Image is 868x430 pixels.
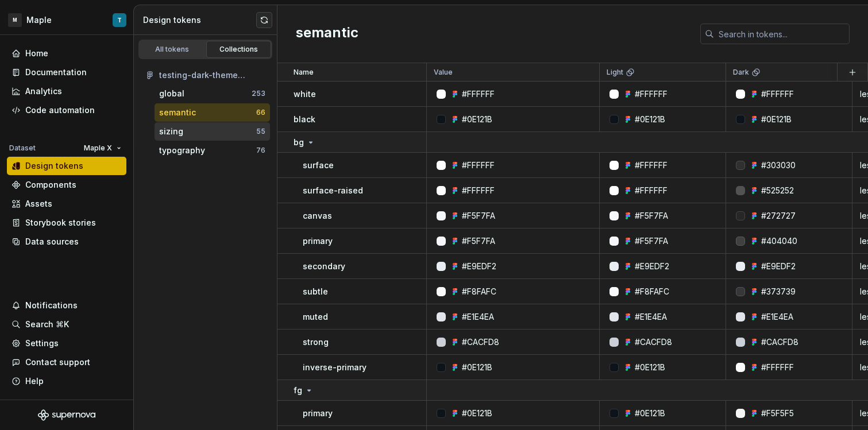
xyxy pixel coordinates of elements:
[7,101,126,119] a: Code automation
[303,362,367,373] p: inverse-primary
[462,408,492,419] div: #0E121B
[7,353,126,371] button: Contact support
[7,233,126,251] a: Data sources
[761,160,796,171] div: #303030
[303,286,328,297] p: subtle
[462,261,496,272] div: #E9EDF2
[155,103,270,122] button: semantic66
[761,286,796,297] div: #373739
[462,311,494,323] div: #E1E4EA
[761,408,794,419] div: #F5F5F5
[303,311,328,323] p: muted
[761,311,793,323] div: #E1E4EA
[294,114,315,125] p: black
[210,45,268,54] div: Collections
[25,86,62,97] div: Analytics
[143,14,256,26] div: Design tokens
[303,185,363,196] p: surface-raised
[159,145,205,156] div: typography
[79,140,126,156] button: Maple X
[714,24,850,44] input: Search in tokens...
[159,107,196,118] div: semantic
[7,296,126,315] button: Notifications
[635,210,668,222] div: #F5F7FA
[155,122,270,141] button: sizing55
[25,357,90,368] div: Contact support
[303,336,329,348] p: strong
[294,88,316,100] p: white
[635,261,669,272] div: #E9EDF2
[7,44,126,63] a: Home
[8,13,22,27] div: M
[761,88,794,100] div: #FFFFFF
[25,236,79,247] div: Data sources
[761,185,794,196] div: #525252
[733,68,749,77] p: Dark
[462,160,495,171] div: #FFFFFF
[635,362,665,373] div: #0E121B
[294,137,304,148] p: bg
[294,68,314,77] p: Name
[303,160,334,171] p: surface
[635,185,668,196] div: #FFFFFF
[296,24,358,44] h2: semantic
[256,127,265,136] div: 55
[635,235,668,247] div: #F5F7FA
[761,210,796,222] div: #272727
[303,210,332,222] p: canvas
[25,67,87,78] div: Documentation
[159,88,184,99] div: global
[7,157,126,175] a: Design tokens
[7,176,126,194] a: Components
[294,385,302,396] p: fg
[761,114,792,125] div: #0E121B
[303,408,333,419] p: primary
[7,195,126,213] a: Assets
[144,45,201,54] div: All tokens
[25,48,48,59] div: Home
[84,144,112,153] span: Maple X
[159,126,183,137] div: sizing
[25,375,44,387] div: Help
[25,104,95,116] div: Code automation
[25,160,83,172] div: Design tokens
[7,315,126,334] button: Search ⌘K
[25,338,59,349] div: Settings
[7,334,126,352] a: Settings
[462,114,492,125] div: #0E121B
[38,409,95,421] svg: Supernova Logo
[434,68,453,77] p: Value
[9,144,36,153] div: Dataset
[761,235,797,247] div: #404040
[26,14,52,26] div: Maple
[2,7,131,32] button: MMapleT
[155,84,270,103] button: global253
[635,408,665,419] div: #0E121B
[462,185,495,196] div: #FFFFFF
[7,214,126,232] a: Storybook stories
[462,336,499,348] div: #CACFD8
[462,362,492,373] div: #0E121B
[635,88,668,100] div: #FFFFFF
[635,286,669,297] div: #F8FAFC
[25,300,78,311] div: Notifications
[462,88,495,100] div: #FFFFFF
[159,69,265,81] div: testing-dark-theme (supernova)
[462,286,496,297] div: #F8FAFC
[25,198,52,210] div: Assets
[25,179,76,191] div: Components
[761,261,796,272] div: #E9EDF2
[761,362,794,373] div: #FFFFFF
[462,210,495,222] div: #F5F7FA
[25,217,96,228] div: Storybook stories
[303,261,345,272] p: secondary
[256,108,265,117] div: 66
[635,114,665,125] div: #0E121B
[607,68,623,77] p: Light
[303,235,333,247] p: primary
[761,336,798,348] div: #CACFD8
